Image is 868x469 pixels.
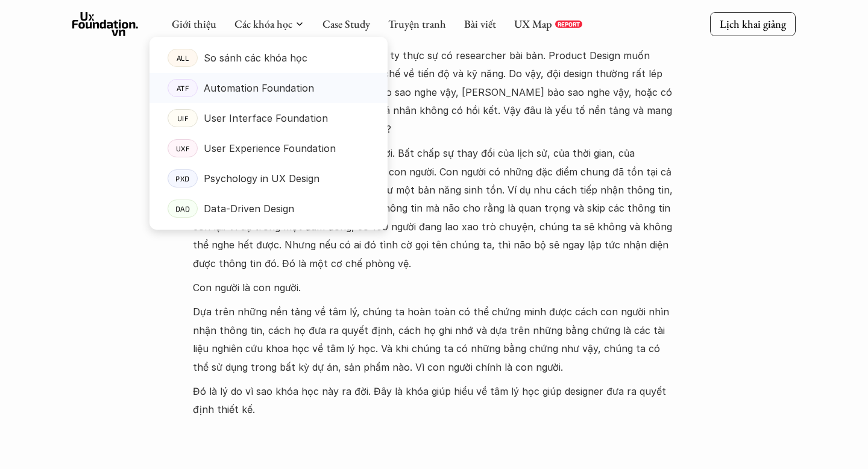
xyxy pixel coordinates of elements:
p: Lịch khai giảng [720,17,786,31]
p: So sánh các khóa học [204,49,307,67]
a: Truyện tranh [388,17,446,31]
a: PXDPsychology in UX Design [149,163,388,194]
p: Automation Foundation [204,79,314,97]
a: Case Study [322,17,370,31]
a: UXFUser Experience Foundation [149,133,388,163]
a: ALLSo sánh các khóa học [149,43,388,73]
p: Có một yếu tố không thay đổi là con người. Bất chấp sự thay đổi của lịch sử, của thời gian, của [... [193,144,675,272]
p: User Interface Foundation [204,109,328,127]
p: Đó là lý do vì sao khóa học này ra đời. Đây là khóa giúp hiểu về tâm lý học giúp designer đưa ra ... [193,382,675,419]
a: ATFAutomation Foundation [149,73,388,103]
p: Con người là con người. [193,279,675,297]
a: UX Map [514,17,552,31]
p: User Experience Foundation [204,139,336,157]
a: Lịch khai giảng [710,12,796,36]
a: DADData-Driven Design [149,194,388,224]
p: UIF [177,114,189,122]
a: Giới thiệu [172,17,216,31]
p: Chúng ta có thể nghiên cứu để hiểu hơn về user để biết họ cần gì, vì sao, bao nhiêu người cần như... [193,28,675,138]
p: DAD [175,204,190,213]
p: ALL [177,54,189,62]
p: PXD [175,174,190,183]
a: Bài viết [464,17,496,31]
p: UXF [176,144,190,153]
a: REPORT [555,20,582,28]
p: ATF [177,84,189,92]
p: Psychology in UX Design [204,169,319,187]
a: UIFUser Interface Foundation [149,103,388,133]
p: Dựa trên những nền tảng về tâm lý, chúng ta hoàn toàn có thể chứng minh được cách con người nhìn ... [193,303,675,376]
a: Các khóa học [234,17,292,31]
p: REPORT [558,20,580,28]
p: Data-Driven Design [204,200,294,218]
